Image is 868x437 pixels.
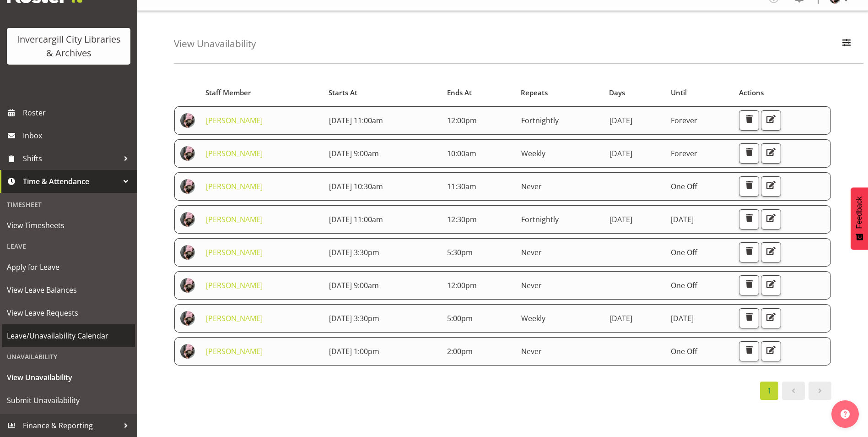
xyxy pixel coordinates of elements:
span: [DATE] 11:00am [329,214,383,224]
a: Leave/Unavailability Calendar [2,324,135,347]
span: [DATE] [609,313,632,323]
a: View Timesheets [2,214,135,237]
span: One Off [671,181,697,191]
button: Edit Unavailability [761,176,781,197]
div: Unavailability [2,347,135,366]
span: [DATE] [609,115,632,126]
a: View Leave Balances [2,279,135,301]
span: Apply for Leave [7,260,130,274]
span: Weekly [521,148,545,158]
span: 12:00pm [447,280,477,290]
a: [PERSON_NAME] [206,148,263,158]
span: [DATE] [609,214,632,224]
span: Never [521,247,542,257]
span: Repeats [521,87,548,98]
a: [PERSON_NAME] [206,313,263,323]
button: Delete Unavailability [739,341,759,361]
a: [PERSON_NAME] [206,280,263,290]
button: Edit Unavailability [761,110,781,131]
span: Until [671,87,687,98]
a: Submit Unavailability [2,389,135,412]
span: Days [609,87,625,98]
button: Edit Unavailability [761,341,781,361]
button: Edit Unavailability [761,242,781,262]
button: Filter Employees [837,34,856,54]
h4: View Unavailability [174,38,256,49]
img: help-xxl-2.png [841,410,850,419]
button: Feedback - Show survey [851,187,868,250]
span: Shifts [23,152,119,165]
span: Forever [671,115,697,126]
span: Roster [23,106,133,120]
span: Never [521,346,542,356]
img: keyu-chenf658e1896ed4c5c14a0b283e0d53a179.png [180,245,195,260]
span: Never [521,181,542,191]
span: [DATE] [671,214,694,224]
span: Forever [671,148,697,158]
span: 2:00pm [447,346,473,356]
span: View Leave Balances [7,283,130,297]
img: keyu-chenf658e1896ed4c5c14a0b283e0d53a179.png [180,212,195,227]
img: keyu-chenf658e1896ed4c5c14a0b283e0d53a179.png [180,278,195,293]
span: One Off [671,247,697,257]
span: [DATE] 11:00am [329,115,383,126]
button: Edit Unavailability [761,209,781,229]
span: Finance & Reporting [23,419,119,432]
span: Inbox [23,129,133,142]
img: keyu-chenf658e1896ed4c5c14a0b283e0d53a179.png [180,311,195,326]
img: keyu-chenf658e1896ed4c5c14a0b283e0d53a179.png [180,146,195,161]
span: Ends At [447,87,472,98]
span: Starts At [329,87,357,98]
span: 10:00am [447,148,476,158]
span: One Off [671,280,697,290]
div: Leave [2,237,135,256]
div: Invercargill City Libraries & Archives [16,33,121,60]
span: 5:00pm [447,313,473,323]
button: Edit Unavailability [761,308,781,328]
span: [DATE] [609,148,632,158]
a: [PERSON_NAME] [206,181,263,191]
span: 12:30pm [447,214,477,224]
div: Timesheet [2,195,135,214]
span: [DATE] 3:30pm [329,247,379,257]
img: keyu-chenf658e1896ed4c5c14a0b283e0d53a179.png [180,113,195,128]
span: 12:00pm [447,115,477,126]
span: One Off [671,346,697,356]
span: 5:30pm [447,247,473,257]
button: Delete Unavailability [739,275,759,295]
img: keyu-chenf658e1896ed4c5c14a0b283e0d53a179.png [180,179,195,194]
span: [DATE] 9:00am [329,148,379,158]
span: [DATE] 3:30pm [329,313,379,323]
span: Staff Member [205,87,251,98]
a: View Leave Requests [2,301,135,324]
span: 11:30am [447,181,476,191]
span: Leave/Unavailability Calendar [7,329,130,343]
span: Feedback [855,197,863,229]
span: [DATE] 10:30am [329,181,383,191]
span: Never [521,280,542,290]
span: View Leave Requests [7,306,130,320]
span: [DATE] 1:00pm [329,346,379,356]
a: View Unavailability [2,366,135,389]
span: [DATE] [671,313,694,323]
button: Delete Unavailability [739,242,759,262]
a: [PERSON_NAME] [206,115,263,126]
button: Delete Unavailability [739,308,759,328]
button: Delete Unavailability [739,110,759,131]
a: [PERSON_NAME] [206,214,263,224]
button: Delete Unavailability [739,209,759,229]
a: Apply for Leave [2,256,135,279]
span: Submit Unavailability [7,393,130,407]
img: keyu-chenf658e1896ed4c5c14a0b283e0d53a179.png [180,344,195,359]
span: Fortnightly [521,214,559,224]
a: [PERSON_NAME] [206,346,263,356]
span: Fortnightly [521,115,559,126]
span: Weekly [521,313,545,323]
span: View Unavailability [7,371,130,384]
span: [DATE] 9:00am [329,280,379,290]
button: Edit Unavailability [761,143,781,164]
button: Delete Unavailability [739,143,759,164]
button: Delete Unavailability [739,176,759,197]
span: View Timesheets [7,218,130,232]
span: Time & Attendance [23,175,119,188]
